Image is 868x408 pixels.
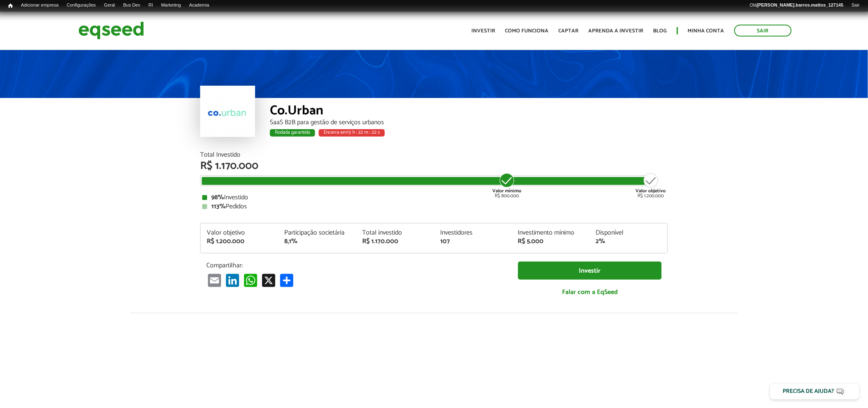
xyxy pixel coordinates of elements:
[362,230,428,236] div: Total investido
[746,2,847,9] a: Olá[PERSON_NAME].barros.mattos_127145
[119,2,144,9] a: Bus Dev
[635,172,666,198] div: R$ 1.200.000
[270,104,668,119] div: Co.Urban
[200,161,668,171] div: R$ 1.170.000
[518,284,662,301] a: Falar com a EqSeed
[185,2,213,9] a: Academia
[472,28,496,34] a: Investir
[100,2,119,9] a: Geral
[202,194,666,201] div: Investido
[8,3,13,9] span: Início
[492,187,521,195] strong: Valor mínimo
[207,238,272,245] div: R$ 1.200.000
[505,28,549,34] a: Como funciona
[279,274,295,287] a: Compartilhar
[157,2,185,9] a: Marketing
[224,274,241,287] a: LinkedIn
[347,128,380,136] span: 13 h : 22 m : 22 s
[653,28,667,34] a: Blog
[200,152,668,158] div: Total Investido
[211,192,224,203] strong: 98%
[78,20,144,41] img: EqSeed
[206,262,506,269] p: Compartilhar:
[596,230,661,236] div: Disponível
[270,129,315,137] div: Rodada garantida
[589,28,644,34] a: Aprenda a investir
[518,262,662,280] a: Investir
[260,274,277,287] a: X
[285,238,350,245] div: 8,1%
[847,2,864,9] a: Sair
[757,2,843,7] strong: [PERSON_NAME].barros.mattos_127145
[206,274,223,287] a: Email
[734,25,792,36] a: Sair
[207,230,272,236] div: Valor objetivo
[270,119,668,126] div: SaaS B2B para gestão de serviços urbanos
[440,230,506,236] div: Investidores
[518,238,584,245] div: R$ 5.000
[63,2,100,9] a: Configurações
[362,238,428,245] div: R$ 1.170.000
[242,274,259,287] a: WhatsApp
[211,201,226,212] strong: 113%
[17,2,63,9] a: Adicionar empresa
[688,28,724,34] a: Minha conta
[559,28,579,34] a: Captar
[144,2,157,9] a: RI
[440,238,506,245] div: 107
[491,172,522,198] div: R$ 800.000
[518,230,584,236] div: Investimento mínimo
[285,230,350,236] div: Participação societária
[596,238,661,245] div: 2%
[635,187,666,195] strong: Valor objetivo
[319,129,385,137] div: Encerra em
[4,2,17,10] a: Início
[202,203,666,210] div: Pedidos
